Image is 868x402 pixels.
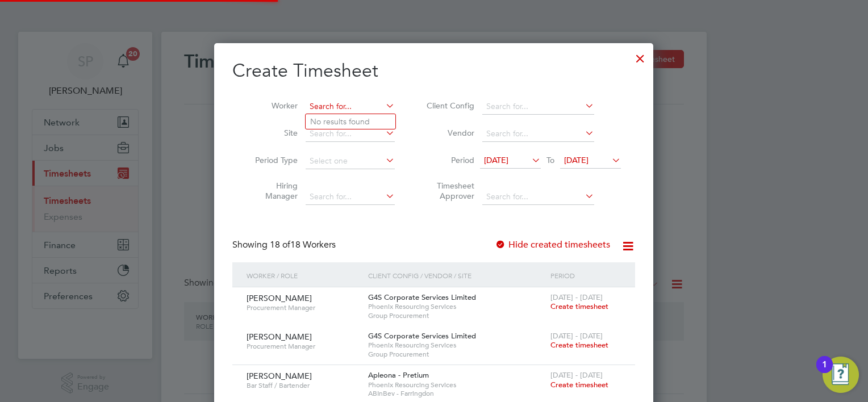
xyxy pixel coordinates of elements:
span: [PERSON_NAME] [247,332,312,342]
label: Timesheet Approver [423,181,474,201]
input: Search for... [482,126,594,142]
input: Search for... [306,189,395,205]
span: Phoenix Resourcing Services [368,302,545,311]
span: Phoenix Resourcing Services [368,380,545,390]
span: ABInBev - Farringdon [368,389,545,398]
div: Client Config / Vendor / Site [365,262,548,288]
span: G4S Corporate Services Limited [368,331,476,341]
span: [PERSON_NAME] [247,293,312,303]
div: 1 [822,365,827,379]
span: G4S Corporate Services Limited [368,292,476,302]
label: Hiring Manager [247,181,298,201]
span: Bar Staff / Bartender [247,381,360,390]
span: Procurement Manager [247,342,360,351]
span: Phoenix Resourcing Services [368,341,545,350]
span: 18 Workers [270,239,336,250]
span: [DATE] - [DATE] [550,370,603,380]
label: Period [423,155,474,165]
div: Period [548,262,624,288]
label: Client Config [423,101,474,111]
span: Apleona - Pretium [368,370,429,380]
span: Group Procurement [368,311,545,320]
span: Create timesheet [550,301,608,311]
span: To [543,153,558,167]
span: 18 of [270,239,290,250]
span: [DATE] [564,155,589,165]
label: Vendor [423,128,474,138]
span: Procurement Manager [247,303,360,312]
label: Worker [247,101,298,111]
span: [PERSON_NAME] [247,371,312,381]
label: Hide created timesheets [495,239,610,250]
span: [DATE] - [DATE] [550,331,603,341]
span: Group Procurement [368,350,545,359]
label: Site [247,128,298,138]
label: Period Type [247,155,298,165]
span: [DATE] [484,155,508,165]
div: Worker / Role [244,262,365,288]
span: Create timesheet [550,380,608,390]
li: No results found [306,114,395,129]
input: Search for... [482,99,594,115]
h2: Create Timesheet [232,59,635,83]
span: Create timesheet [550,340,608,350]
input: Search for... [482,189,594,205]
input: Search for... [306,99,395,115]
span: [DATE] - [DATE] [550,292,603,302]
input: Search for... [306,126,395,142]
div: Showing [232,239,338,251]
button: Open Resource Center, 1 new notification [823,357,859,393]
input: Select one [306,153,395,169]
